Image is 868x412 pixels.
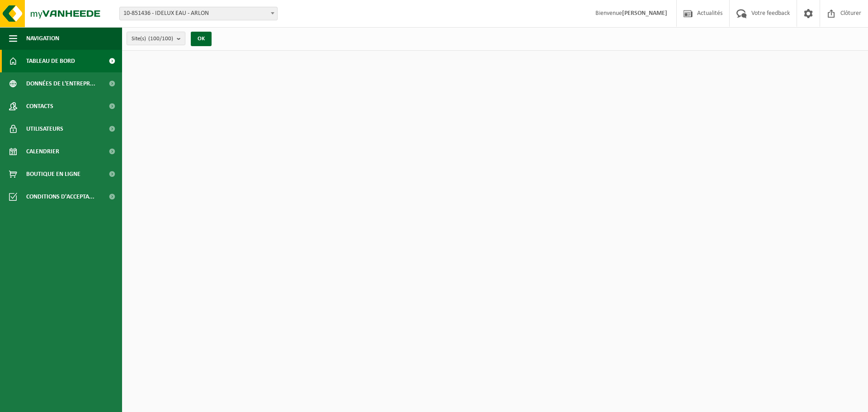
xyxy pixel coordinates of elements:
span: Tableau de bord [26,50,75,72]
button: Site(s)(100/100) [127,32,185,45]
span: Boutique en ligne [26,163,80,185]
span: Données de l'entrepr... [26,72,95,95]
span: Contacts [26,95,53,118]
strong: [PERSON_NAME] [622,10,667,17]
span: Site(s) [132,32,173,46]
span: 10-851436 - IDELUX EAU - ARLON [120,7,277,20]
span: Calendrier [26,140,59,163]
span: Conditions d'accepta... [26,185,94,208]
count: (100/100) [148,36,173,42]
span: Navigation [26,27,59,50]
button: OK [191,32,212,46]
span: 10-851436 - IDELUX EAU - ARLON [119,7,278,20]
span: Utilisateurs [26,118,63,140]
